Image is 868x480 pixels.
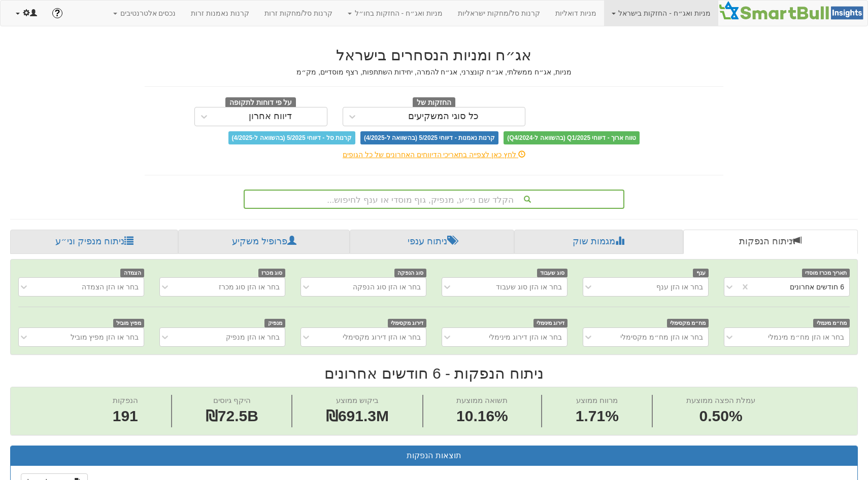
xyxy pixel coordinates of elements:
a: מניות ואג״ח - החזקות בישראל [604,1,718,26]
div: לחץ כאן לצפייה בתאריכי הדיווחים האחרונים של כל הגופים [137,150,731,160]
a: ניתוח ענפי [350,230,514,254]
a: ניתוח מנפיק וני״ע [10,230,178,254]
div: בחר או הזן ענף [656,282,703,292]
div: 6 חודשים אחרונים [790,282,844,292]
span: מרווח ממוצע [576,396,618,404]
a: קרנות סל/מחקות זרות [257,1,340,26]
h3: תוצאות הנפקות [18,451,850,460]
div: בחר או הזן מנפיק [226,332,280,342]
span: תאריך מכרז מוסדי [802,269,850,277]
span: קרנות נאמנות - דיווחי 5/2025 (בהשוואה ל-4/2025) [360,131,498,144]
span: ₪691.3M [326,408,389,424]
span: מפיץ מוביל [113,319,145,327]
img: Smartbull [718,1,867,21]
div: בחר או הזן הצמדה [82,282,139,292]
span: דירוג מקסימלי [388,319,427,327]
a: מניות ואג״ח - החזקות בחו״ל [340,1,450,26]
h5: מניות, אג״ח ממשלתי, אג״ח קונצרני, אג״ח להמרה, יחידות השתתפות, רצף מוסדיים, מק״מ [145,68,723,76]
span: מנפיק [264,319,285,327]
span: הצמדה [120,269,144,277]
span: קרנות סל - דיווחי 5/2025 (בהשוואה ל-4/2025) [228,131,355,144]
div: בחר או הזן סוג מכרז [219,282,280,292]
span: סוג שעבוד [537,269,568,277]
a: נכסים אלטרנטיבים [106,1,184,26]
span: ₪72.5B [206,408,258,424]
span: הנפקות [113,396,138,404]
span: 0.50% [686,405,755,427]
a: מניות דואליות [548,1,604,26]
h2: אג״ח ומניות הנסחרים בישראל [145,47,723,63]
div: בחר או הזן מח״מ מינמלי [768,332,844,342]
div: בחר או הזן מח״מ מקסימלי [620,332,703,342]
span: טווח ארוך - דיווחי Q1/2025 (בהשוואה ל-Q4/2024) [504,131,640,144]
span: ענף [693,269,709,277]
span: 10.16% [456,405,508,427]
a: קרנות נאמנות זרות [183,1,257,26]
span: סוג מכרז [258,269,286,277]
span: 1.71% [576,405,619,427]
span: דירוג מינימלי [533,319,568,327]
div: כל סוגי המשקיעים [408,112,479,122]
div: דיווח אחרון [249,112,292,122]
div: בחר או הזן סוג שעבוד [496,282,562,292]
a: ? [45,1,70,26]
a: מגמות שוק [514,230,683,254]
span: תשואה ממוצעת [456,396,508,404]
span: על פי דוחות לתקופה [225,97,296,108]
span: ביקוש ממוצע [336,396,379,404]
span: היקף גיוסים [213,396,251,404]
div: הקלד שם ני״ע, מנפיק, גוף מוסדי או ענף לחיפוש... [245,191,623,208]
span: 191 [113,405,138,427]
a: פרופיל משקיע [178,230,349,254]
h2: ניתוח הנפקות - 6 חודשים אחרונים [10,365,858,382]
a: ניתוח הנפקות [683,230,858,254]
div: בחר או הזן סוג הנפקה [353,282,421,292]
span: סוג הנפקה [394,269,427,277]
span: עמלת הפצה ממוצעת [686,396,755,404]
span: מח״מ מינמלי [813,319,850,327]
div: בחר או הזן מפיץ מוביל [71,332,139,342]
span: מח״מ מקסימלי [667,319,709,327]
div: בחר או הזן דירוג מקסימלי [343,332,421,342]
div: בחר או הזן דירוג מינימלי [489,332,562,342]
a: קרנות סל/מחקות ישראליות [450,1,548,26]
span: ? [54,8,60,18]
span: החזקות של [413,97,455,108]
